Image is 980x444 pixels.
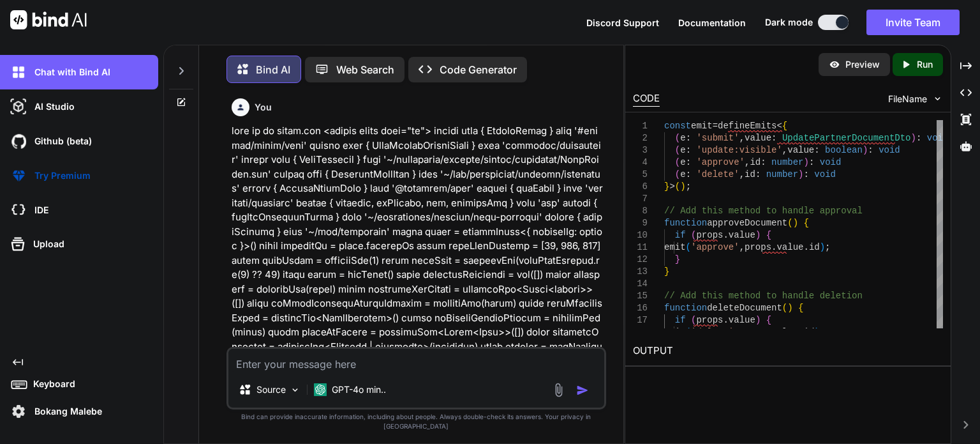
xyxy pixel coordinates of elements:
p: Bind can provide inaccurate information, including about people. Always double-check its answers.... [226,412,606,431]
button: Invite Team [866,10,960,35]
span: props [697,315,724,325]
span: UpdatePartnerDocumentDto [782,133,911,143]
span: ( [686,242,691,252]
span: { [766,230,771,240]
span: { [782,121,787,131]
div: 13 [633,266,648,278]
span: . [766,327,771,337]
span: emit [691,121,713,131]
span: // Add this method to handle approval [664,206,863,216]
span: ( [675,145,680,155]
span: = [713,121,718,131]
img: darkChat [8,61,29,83]
img: attachment [551,383,566,397]
p: IDE [29,204,48,217]
span: id [804,327,815,337]
div: 1 [633,120,648,132]
span: 'submit' [697,133,739,143]
img: GPT-4o mini [314,383,327,396]
img: Pick Models [290,385,301,395]
span: value [745,133,771,143]
span: ( [675,133,680,143]
span: 'delete' [697,169,739,180]
span: 'approve' [691,242,739,252]
span: value [729,230,755,240]
span: void [814,169,836,180]
span: if [675,230,686,240]
img: darkAi-studio [8,96,29,118]
p: Upload [28,238,64,250]
span: 'delete' [691,327,734,337]
span: , [739,133,745,143]
span: : [809,157,814,167]
span: ; [825,242,830,252]
span: value [771,327,798,337]
span: ( [686,327,691,337]
span: . [798,327,803,337]
p: Try Premium [29,169,91,182]
span: : [686,145,691,155]
p: Run [917,58,933,71]
span: { [798,303,803,313]
div: 10 [633,229,648,241]
span: 'update:visible' [697,145,782,155]
span: ) [755,230,761,240]
span: , [734,327,739,337]
div: 8 [633,205,648,217]
h6: You [255,101,272,114]
span: const [664,121,691,131]
span: , [782,145,787,155]
span: . [771,242,776,252]
div: 14 [633,278,648,290]
span: ) [863,145,868,155]
span: ( [675,181,680,192]
span: > [670,181,675,192]
span: Dark mode [765,16,813,29]
span: ) [820,242,825,252]
span: ( [675,157,680,167]
div: 7 [633,193,648,205]
h2: OUTPUT [625,336,951,366]
p: Bind AI [256,62,290,77]
span: ( [787,218,792,228]
span: void [820,157,842,167]
div: 11 [633,241,648,254]
span: e [680,169,685,180]
span: : [686,133,691,143]
span: : [814,145,819,155]
span: e [680,133,685,143]
div: 18 [633,326,648,339]
p: Keyboard [28,378,75,390]
span: ) [755,315,761,325]
span: number [766,169,798,180]
span: ) [680,181,685,192]
span: : [686,169,691,180]
div: 3 [633,144,648,157]
span: ) [798,169,803,180]
button: Discord Support [586,16,659,29]
span: Discord Support [586,17,659,28]
span: deleteDocument [707,303,782,313]
span: ) [804,157,809,167]
span: ) [911,133,916,143]
span: ( [675,169,680,180]
img: preview [829,59,840,70]
img: chevron down [932,93,943,104]
img: githubDark [8,130,29,152]
span: : [755,169,761,180]
span: ) [814,327,819,337]
span: ( [782,303,787,313]
span: ( [691,230,696,240]
button: Documentation [678,16,746,29]
span: e [680,157,685,167]
div: 2 [633,132,648,144]
p: Github (beta) [29,135,92,148]
span: : [916,133,921,143]
span: props [739,327,766,337]
span: props [697,230,724,240]
span: emit [664,327,686,337]
span: ; [820,327,825,337]
span: . [804,242,809,252]
span: : [804,169,809,180]
div: 17 [633,314,648,326]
